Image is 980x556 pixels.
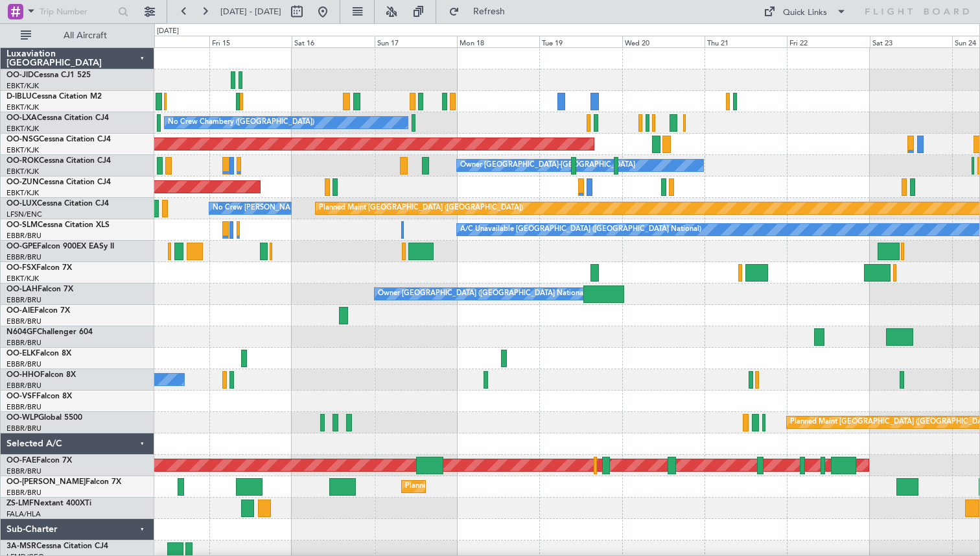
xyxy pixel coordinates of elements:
a: ZS-LMFNextant 400XTi [6,500,91,507]
span: OO-JID [6,71,34,79]
div: Sat 16 [292,36,374,47]
div: Thu 21 [705,36,787,47]
span: OO-WLP [6,414,38,422]
div: Fri 15 [209,36,292,47]
a: OO-WLPGlobal 5500 [6,414,82,422]
span: Refresh [462,7,517,16]
a: OO-LAHFalcon 7X [6,285,73,293]
span: OO-ZUN [6,178,39,186]
button: Refresh [443,1,520,22]
a: OO-FSXFalcon 7X [6,264,72,272]
div: A/C Unavailable [GEOGRAPHIC_DATA] ([GEOGRAPHIC_DATA] National) [460,220,701,239]
a: EBBR/BRU [6,381,41,391]
span: D-IBLU [6,93,32,101]
div: Wed 20 [622,36,705,47]
a: EBBR/BRU [6,317,41,326]
a: OO-NSGCessna Citation CJ4 [6,136,111,143]
a: OO-[PERSON_NAME]Falcon 7X [6,478,121,486]
a: OO-SLMCessna Citation XLS [6,221,110,229]
a: D-IBLUCessna Citation M2 [6,93,102,101]
a: OO-ELKFalcon 8X [6,350,71,357]
a: EBKT/KJK [6,167,39,176]
a: EBBR/BRU [6,295,41,305]
div: Thu 14 [126,36,209,47]
a: EBBR/BRU [6,424,41,433]
span: All Aircraft [34,31,137,40]
span: OO-ELK [6,350,36,357]
a: EBKT/KJK [6,81,39,91]
div: [DATE] [157,26,179,37]
a: EBBR/BRU [6,359,41,369]
a: OO-FAEFalcon 7X [6,457,72,465]
div: Fri 22 [787,36,869,47]
a: N604GFChallenger 604 [6,328,93,336]
div: Sun 17 [375,36,457,47]
a: LFSN/ENC [6,210,42,219]
a: EBKT/KJK [6,145,39,155]
span: OO-VSF [6,393,36,400]
div: Quick Links [783,6,827,19]
a: EBBR/BRU [6,231,41,241]
span: ZS-LMF [6,500,34,507]
button: All Aircraft [14,25,141,46]
a: EBBR/BRU [6,402,41,412]
a: OO-VSFFalcon 8X [6,393,72,400]
a: EBKT/KJK [6,274,39,284]
span: [DATE] - [DATE] [220,6,281,18]
a: EBKT/KJK [6,188,39,198]
span: 3A-MSR [6,542,36,550]
input: Trip Number [40,2,114,21]
span: OO-FSX [6,264,36,272]
div: Sat 23 [870,36,952,47]
a: EBBR/BRU [6,338,41,348]
div: No Crew [PERSON_NAME] ([PERSON_NAME]) [213,199,368,218]
div: Owner [GEOGRAPHIC_DATA]-[GEOGRAPHIC_DATA] [460,156,635,175]
span: OO-AIE [6,307,34,315]
span: OO-LAH [6,285,38,293]
div: No Crew Chambery ([GEOGRAPHIC_DATA]) [168,113,314,132]
div: Owner [GEOGRAPHIC_DATA] ([GEOGRAPHIC_DATA] National) [378,284,587,304]
a: OO-LXACessna Citation CJ4 [6,114,109,122]
span: OO-GPE [6,243,37,250]
a: EBKT/KJK [6,124,39,134]
a: OO-JIDCessna CJ1 525 [6,71,91,79]
span: OO-LUX [6,200,37,208]
div: Tue 19 [539,36,622,47]
span: OO-[PERSON_NAME] [6,478,86,486]
a: OO-HHOFalcon 8X [6,371,76,379]
a: OO-ROKCessna Citation CJ4 [6,157,111,165]
a: OO-ZUNCessna Citation CJ4 [6,178,111,186]
span: OO-NSG [6,136,39,143]
a: OO-GPEFalcon 900EX EASy II [6,243,114,250]
div: Mon 18 [457,36,539,47]
a: EBBR/BRU [6,466,41,476]
a: OO-LUXCessna Citation CJ4 [6,200,109,208]
span: OO-SLM [6,221,38,229]
a: 3A-MSRCessna Citation CJ4 [6,542,108,550]
a: EBBR/BRU [6,488,41,498]
span: OO-HHO [6,371,40,379]
div: Planned Maint [GEOGRAPHIC_DATA] ([GEOGRAPHIC_DATA] National) [405,477,640,496]
div: Planned Maint [GEOGRAPHIC_DATA] ([GEOGRAPHIC_DATA]) [319,199,523,218]
a: EBBR/BRU [6,252,41,262]
span: N604GF [6,328,37,336]
a: OO-AIEFalcon 7X [6,307,70,315]
span: OO-ROK [6,157,39,165]
a: EBKT/KJK [6,103,39,112]
button: Quick Links [757,1,853,22]
span: OO-FAE [6,457,36,465]
a: FALA/HLA [6,509,41,519]
span: OO-LXA [6,114,37,122]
